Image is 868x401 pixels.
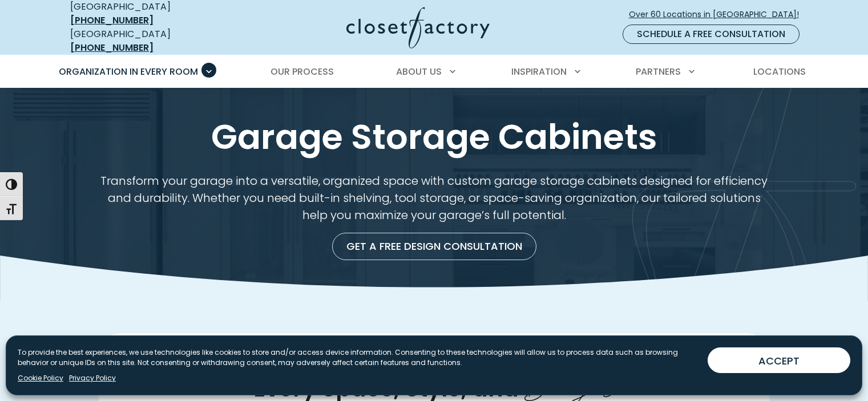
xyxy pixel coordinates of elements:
[623,25,800,44] a: Schedule a Free Consultation
[753,65,806,78] span: Locations
[628,5,809,25] a: Over 60 Locations in [GEOGRAPHIC_DATA]!
[629,9,808,21] span: Over 60 Locations in [GEOGRAPHIC_DATA]!
[99,172,769,224] p: Transform your garage into a versatile, organized space with custom garage storage cabinets desig...
[18,347,699,368] p: To provide the best experiences, we use technologies like cookies to store and/or access device i...
[70,14,154,27] a: [PHONE_NUMBER]
[346,7,490,48] img: Closet Factory Logo
[636,65,681,78] span: Partners
[69,373,116,383] a: Privacy Policy
[396,65,442,78] span: About Us
[70,41,154,54] a: [PHONE_NUMBER]
[51,56,818,88] nav: Primary Menu
[68,115,801,159] h1: Garage Storage Cabinets
[70,27,236,55] div: [GEOGRAPHIC_DATA]
[332,233,536,260] a: Get a Free Design Consultation
[708,347,850,373] button: ACCEPT
[59,65,198,78] span: Organization in Every Room
[18,373,63,383] a: Cookie Policy
[511,65,567,78] span: Inspiration
[271,65,334,78] span: Our Process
